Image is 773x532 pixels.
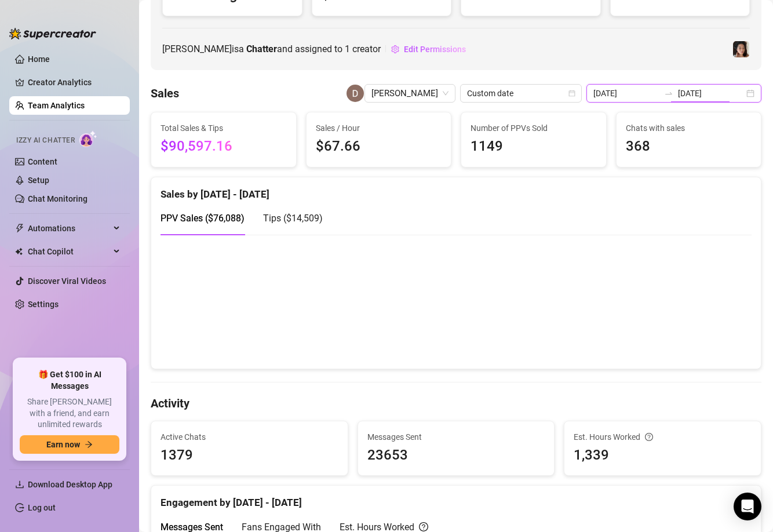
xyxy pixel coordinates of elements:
[15,480,24,489] span: download
[28,101,85,110] a: Team Analytics
[347,85,364,102] img: Daniel saye
[161,213,245,224] span: PPV Sales ( $76,088 )
[161,177,752,202] div: Sales by [DATE] - [DATE]
[161,444,338,467] span: 1379
[467,85,575,102] span: Custom date
[574,431,752,443] div: Est. Hours Worked
[471,122,597,134] span: Number of PPVs Sold
[28,176,49,185] a: Setup
[645,431,653,443] span: question-circle
[9,28,96,39] img: logo-BBDzfeDw.svg
[46,440,80,449] span: Earn now
[391,40,466,59] button: Edit Permissions
[664,89,673,98] span: to
[574,444,752,467] span: 1,339
[15,224,24,233] span: thunderbolt
[15,247,23,256] img: Chat Copilot
[568,90,575,97] span: calendar
[161,486,752,511] div: Engagement by [DATE] - [DATE]
[404,45,466,54] span: Edit Permissions
[16,135,75,146] span: Izzy AI Chatter
[471,136,597,158] span: 1149
[28,276,106,286] a: Discover Viral Videos
[345,43,350,54] span: 1
[20,396,119,431] span: Share [PERSON_NAME] with a friend, and earn unlimited rewards
[626,136,752,158] span: 368
[626,122,752,134] span: Chats with sales
[678,87,744,100] input: End date
[391,45,399,53] span: setting
[367,444,545,467] span: 23653
[85,440,93,449] span: arrow-right
[246,43,277,54] b: Chatter
[20,435,119,454] button: Earn nowarrow-right
[161,431,338,443] span: Active Chats
[28,242,110,261] span: Chat Copilot
[371,85,449,102] span: Daniel saye
[151,395,761,411] h4: Activity
[28,73,121,92] a: Creator Analytics
[367,431,545,443] span: Messages Sent
[28,157,57,166] a: Content
[593,87,659,100] input: Start date
[151,85,179,101] h4: Sales
[733,41,749,57] img: Luna
[28,503,56,512] a: Log out
[28,54,50,64] a: Home
[28,300,59,309] a: Settings
[263,213,323,224] span: Tips ( $14,509 )
[664,89,673,98] span: swap-right
[162,42,381,56] span: [PERSON_NAME] is a and assigned to creator
[161,136,287,158] span: $90,597.16
[28,219,110,238] span: Automations
[316,136,442,158] span: $67.66
[734,493,761,520] div: Open Intercom Messenger
[28,194,87,203] a: Chat Monitoring
[316,122,442,134] span: Sales / Hour
[79,130,97,147] img: AI Chatter
[20,369,119,392] span: 🎁 Get $100 in AI Messages
[161,122,287,134] span: Total Sales & Tips
[28,480,112,489] span: Download Desktop App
